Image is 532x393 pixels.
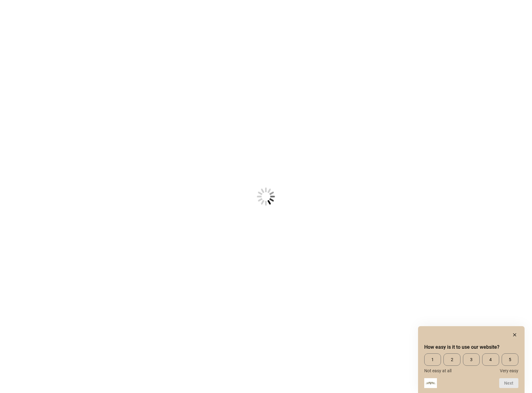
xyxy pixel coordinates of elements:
button: Next question [499,378,518,388]
div: How easy is it to use our website? Select an option from 1 to 5, with 1 being Not easy at all and... [424,331,518,388]
div: How easy is it to use our website? Select an option from 1 to 5, with 1 being Not easy at all and... [424,353,518,373]
span: 3 [463,353,480,366]
img: Loading [226,157,306,236]
span: Very easy [500,368,518,373]
span: 4 [482,353,499,366]
span: 5 [502,353,518,366]
span: 1 [424,353,441,366]
h2: How easy is it to use our website? Select an option from 1 to 5, with 1 being Not easy at all and... [424,343,518,351]
span: 2 [443,353,460,366]
span: Not easy at all [424,368,451,373]
button: Hide survey [511,331,518,339]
